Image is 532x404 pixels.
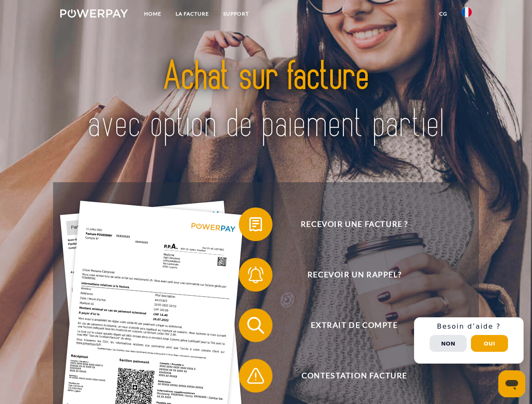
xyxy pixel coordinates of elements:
a: Home [137,6,168,21]
img: fr [462,7,472,17]
span: Contestation Facture [251,359,457,393]
button: Contestation Facture [239,359,458,393]
button: Oui [471,335,508,352]
span: Recevoir une facture ? [251,207,457,241]
img: title-powerpay_fr.svg [80,40,452,161]
button: Recevoir une facture ? [239,207,458,241]
button: Non [430,335,467,352]
div: Schnellhilfe [414,317,524,364]
img: qb_warning.svg [245,365,266,386]
img: logo-powerpay-white.svg [60,9,128,18]
button: Extrait de compte [239,308,458,342]
span: Recevoir un rappel? [251,258,457,292]
h3: Besoin d’aide ? [419,322,519,331]
a: CG [432,6,454,21]
iframe: Bouton de lancement de la fenêtre de messagerie [498,370,525,397]
img: qb_search.svg [245,315,266,336]
a: LA FACTURE [168,6,216,21]
button: Recevoir un rappel? [239,258,458,292]
img: qb_bill.svg [245,214,266,235]
img: qb_bell.svg [245,264,266,285]
a: Support [216,6,256,21]
span: Extrait de compte [251,308,457,342]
